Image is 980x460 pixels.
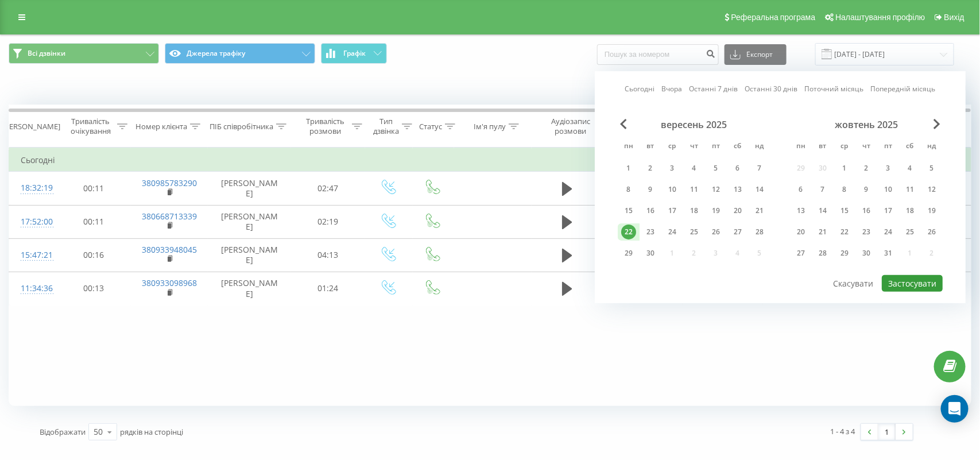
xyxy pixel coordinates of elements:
[291,272,365,305] td: 01:24
[664,138,681,156] abbr: середа
[642,138,659,156] abbr: вівторок
[621,225,636,239] div: 22
[687,182,702,197] div: 11
[661,223,683,241] div: ср 24 вер 2025 р.
[944,13,964,22] span: Вихід
[687,203,702,218] div: 18
[690,83,738,94] a: Останні 7 днів
[620,119,627,129] span: Previous Month
[208,205,291,238] td: [PERSON_NAME]
[899,202,921,219] div: сб 18 жовт 2025 р.
[707,138,725,156] abbr: п’ятниця
[643,246,658,261] div: 30
[834,245,855,262] div: ср 29 жовт 2025 р.
[836,138,853,156] abbr: середа
[419,122,442,132] div: Статус
[899,223,921,241] div: сб 25 жовт 2025 р.
[793,225,808,239] div: 20
[120,427,183,437] span: рядків на сторінці
[834,202,855,219] div: ср 15 жовт 2025 р.
[815,246,830,261] div: 28
[21,211,45,233] div: 17:52:00
[683,223,705,241] div: чт 25 вер 2025 р.
[751,138,768,156] abbr: неділя
[208,272,291,305] td: [PERSON_NAME]
[640,160,661,177] div: вт 2 вер 2025 р.
[745,83,798,94] a: Останні 30 днів
[877,245,899,262] div: пт 31 жовт 2025 р.
[793,246,808,261] div: 27
[661,202,683,219] div: ср 17 вер 2025 р.
[902,203,917,218] div: 18
[618,202,640,219] div: пн 15 вер 2025 р.
[597,44,719,65] input: Пошук за номером
[792,138,809,156] abbr: понеділок
[291,172,365,205] td: 02:47
[837,225,852,239] div: 22
[621,203,636,218] div: 15
[708,203,723,218] div: 19
[812,223,834,241] div: вт 21 жовт 2025 р.
[67,117,114,136] div: Тривалість очікування
[878,424,896,440] a: 1
[881,225,896,239] div: 24
[640,181,661,198] div: вт 9 вер 2025 р.
[859,161,874,176] div: 2
[790,223,812,241] div: пн 20 жовт 2025 р.
[343,49,366,57] span: Графік
[621,161,636,176] div: 1
[834,160,855,177] div: ср 1 жовт 2025 р.
[730,182,745,197] div: 13
[752,182,767,197] div: 14
[871,83,936,94] a: Попередній місяць
[923,138,940,156] abbr: неділя
[727,202,749,219] div: сб 20 вер 2025 р.
[40,427,86,437] span: Відображати
[877,202,899,219] div: пт 17 жовт 2025 р.
[855,160,877,177] div: чт 2 жовт 2025 р.
[793,203,808,218] div: 13
[142,244,197,255] a: 380933948045
[749,223,770,241] div: нд 28 вер 2025 р.
[749,202,770,219] div: нд 21 вер 2025 р.
[790,119,943,130] div: жовтень 2025
[729,138,746,156] abbr: субота
[640,202,661,219] div: вт 16 вер 2025 р.
[727,181,749,198] div: сб 13 вер 2025 р.
[142,177,197,188] a: 380985783290
[665,203,680,218] div: 17
[793,182,808,197] div: 6
[662,83,683,94] a: Вчора
[812,202,834,219] div: вт 14 жовт 2025 р.
[705,202,727,219] div: пт 19 вер 2025 р.
[618,181,640,198] div: пн 8 вер 2025 р.
[21,244,45,266] div: 15:47:21
[921,160,943,177] div: нд 5 жовт 2025 р.
[625,83,655,94] a: Сьогодні
[301,117,349,136] div: Тривалість розмови
[877,181,899,198] div: пт 10 жовт 2025 р.
[643,203,658,218] div: 16
[790,181,812,198] div: пн 6 жовт 2025 р.
[837,182,852,197] div: 8
[901,138,919,156] abbr: субота
[899,160,921,177] div: сб 4 жовт 2025 р.
[877,160,899,177] div: пт 3 жовт 2025 р.
[9,43,159,64] button: Всі дзвінки
[855,223,877,241] div: чт 23 жовт 2025 р.
[135,122,187,132] div: Номер клієнта
[812,181,834,198] div: вт 7 жовт 2025 р.
[752,161,767,176] div: 7
[291,238,365,272] td: 04:13
[834,181,855,198] div: ср 8 жовт 2025 р.
[542,117,600,136] div: Аудіозапис розмови
[56,272,130,305] td: 00:13
[831,426,855,437] div: 1 - 4 з 4
[790,202,812,219] div: пн 13 жовт 2025 р.
[373,117,399,136] div: Тип дзвінка
[618,223,640,241] div: пн 22 вер 2025 р.
[881,182,896,197] div: 10
[933,119,940,129] span: Next Month
[643,182,658,197] div: 9
[837,246,852,261] div: 29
